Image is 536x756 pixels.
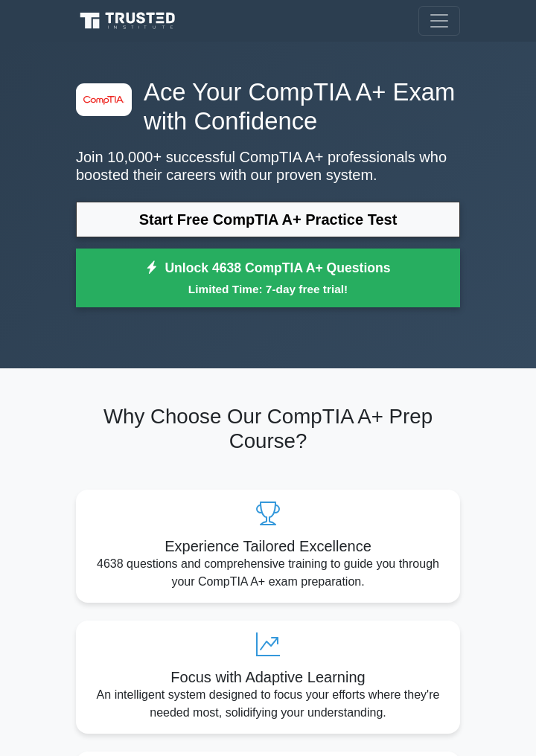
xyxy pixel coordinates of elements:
h5: Focus with Adaptive Learning [88,668,448,686]
a: Unlock 4638 CompTIA A+ QuestionsLimited Time: 7-day free trial! [76,249,460,308]
a: Start Free CompTIA A+ Practice Test [76,202,460,237]
h1: Ace Your CompTIA A+ Exam with Confidence [76,77,460,136]
h2: Why Choose Our CompTIA A+ Prep Course? [76,404,460,453]
button: Toggle navigation [418,6,460,36]
p: 4638 questions and comprehensive training to guide you through your CompTIA A+ exam preparation. [88,555,448,591]
small: Limited Time: 7-day free trial! [95,281,441,298]
p: An intelligent system designed to focus your efforts where they're needed most, solidifying your ... [88,686,448,722]
h5: Experience Tailored Excellence [88,537,448,555]
p: Join 10,000+ successful CompTIA A+ professionals who boosted their careers with our proven system. [76,148,460,184]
